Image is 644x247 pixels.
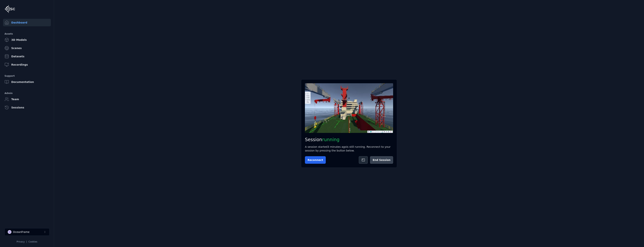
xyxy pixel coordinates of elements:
[370,156,393,164] button: End Session
[5,91,49,95] div: Admin
[29,240,37,243] a: Cookies
[322,137,340,142] span: running
[3,44,51,52] a: Scenes
[3,19,51,26] a: Dashboard
[17,240,25,243] a: Privacy
[305,145,393,152] div: A session started 3 minutes ago is still running. Reconnect to your session by pressing the butto...
[3,104,51,111] a: Sessions
[3,53,51,60] a: Datasets
[5,74,49,78] div: Support
[3,36,51,44] a: 3D Models
[3,78,51,86] a: Documentation
[13,230,29,234] div: OceanFrame
[8,230,11,234] div: O
[5,5,15,13] img: Logo
[5,32,49,36] div: Assets
[305,137,393,143] h2: Session
[5,228,50,236] button: Select a workspace
[26,240,27,243] span: |
[3,61,51,68] a: Recordings
[3,95,51,103] a: Team
[305,156,326,164] button: Reconnect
